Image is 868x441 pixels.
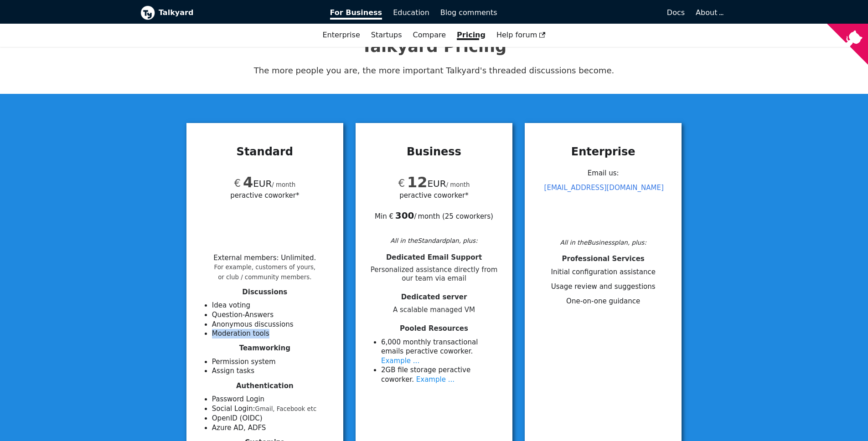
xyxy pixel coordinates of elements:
[367,145,501,159] h3: Business
[536,282,671,292] li: Usage review and suggestions
[197,382,332,390] h4: Authentication
[386,253,482,262] span: Dedicated Email Support
[212,366,332,376] li: Assign tasks
[212,329,332,338] li: Moderation tools
[407,174,428,191] span: 12
[243,174,253,191] span: 4
[234,177,241,189] span: €
[401,293,467,301] span: Dedicated server
[381,365,501,384] li: 2 GB file storage per active coworker .
[212,301,332,310] li: Idea voting
[536,145,671,159] h3: Enterprise
[536,166,671,235] div: Email us:
[367,266,501,283] span: Personalized assistance directly from our team via email
[317,27,365,43] a: Enterprise
[446,181,470,188] small: / month
[212,404,332,414] li: Social Login:
[140,5,317,20] a: Talkyard logoTalkyard
[197,145,332,159] h3: Standard
[381,357,419,365] a: Example ...
[197,344,332,353] h4: Teamworking
[398,177,405,189] span: €
[451,27,491,43] a: Pricing
[230,190,299,200] span: per active coworker*
[325,5,388,21] a: For Business
[536,297,671,306] li: One-on-one guidance
[395,210,414,221] b: 300
[413,31,446,39] a: Compare
[255,405,317,412] small: Gmail, Facebook etc
[393,8,429,17] span: Education
[435,5,503,21] a: Blog comments
[367,324,501,333] h4: Pooled Resources
[212,423,332,433] li: Azure AD, ADFS
[214,264,316,281] small: For example, customers of yours, or club / community members.
[212,395,332,404] li: Password Login
[272,181,295,188] small: / month
[496,31,546,39] span: Help forum
[197,288,332,297] h4: Discussions
[387,5,435,21] a: Education
[140,5,155,20] img: Talkyard logo
[399,190,468,200] span: per active coworker*
[212,414,332,423] li: OpenID (OIDC)
[398,178,446,189] span: EUR
[536,237,671,247] div: All in the Business plan, plus:
[696,8,722,17] a: About
[330,8,382,20] span: For Business
[440,8,497,17] span: Blog comments
[140,64,728,77] p: The more people you are, the more important Talkyard's threaded discussions become.
[536,267,671,277] li: Initial configuration assistance
[212,357,332,367] li: Permission system
[381,338,501,366] li: 6 ,000 monthly transactional emails per active coworker .
[667,8,685,17] span: Docs
[366,27,408,43] a: Startups
[503,5,691,21] a: Docs
[367,236,501,246] div: All in the Standard plan, plus:
[212,320,332,329] li: Anonymous discussions
[491,27,551,43] a: Help forum
[212,310,332,320] li: Question-Answers
[234,178,272,189] span: EUR
[159,7,317,19] b: Talkyard
[367,200,501,221] div: Min € / month ( 25 coworkers )
[536,255,671,263] h4: Professional Services
[213,254,316,281] li: External members : Unlimited .
[544,184,664,192] a: [EMAIL_ADDRESS][DOMAIN_NAME]
[416,375,455,384] a: Example ...
[367,306,501,314] span: A scalable managed VM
